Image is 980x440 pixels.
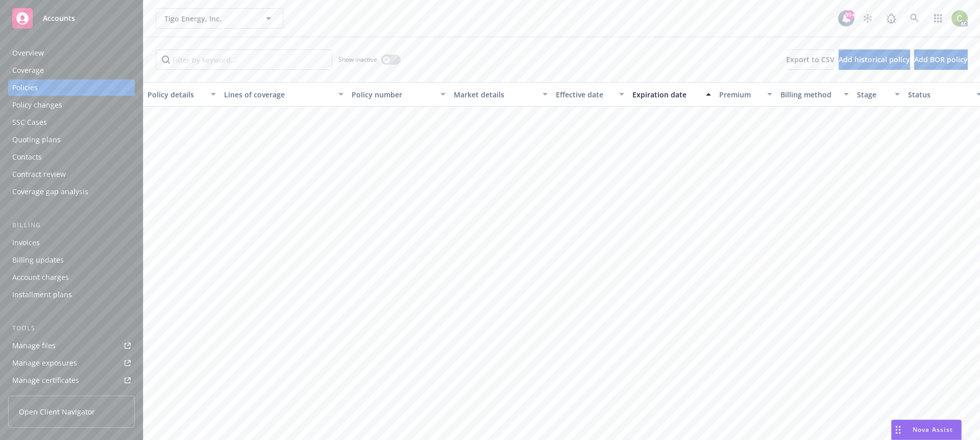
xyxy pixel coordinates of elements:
[8,269,135,286] a: Account charges
[352,89,434,100] div: Policy number
[8,62,135,79] a: Coverage
[12,132,61,148] div: Quoting plans
[552,82,628,107] button: Effective date
[12,287,72,303] div: Installment plans
[164,13,253,24] span: Tigo Energy, Inc.
[908,89,970,100] div: Status
[8,323,135,333] div: Tools
[12,166,66,183] div: Contract review
[12,97,62,113] div: Policy changes
[914,49,968,70] button: Add BOR policy
[12,62,44,79] div: Coverage
[450,82,552,107] button: Market details
[156,8,283,29] button: Tigo Energy, Inc.
[12,372,79,389] div: Manage certificates
[12,184,88,200] div: Coverage gap analysis
[12,80,38,96] div: Policies
[8,45,135,61] a: Overview
[628,82,715,107] button: Expiration date
[881,8,901,29] a: Report a Bug
[632,89,700,100] div: Expiration date
[556,89,613,100] div: Effective date
[156,49,332,70] input: Filter by keyword...
[715,82,776,107] button: Premium
[8,114,135,131] a: SSC Cases
[12,355,77,371] div: Manage exposures
[928,8,948,29] a: Switch app
[892,420,904,439] div: Drag to move
[8,252,135,268] a: Billing updates
[857,89,889,100] div: Stage
[839,49,910,70] button: Add historical policy
[780,89,838,100] div: Billing method
[904,8,925,29] a: Search
[786,49,835,70] button: Export to CSV
[12,114,47,131] div: SSC Cases
[8,97,135,113] a: Policy changes
[12,235,40,251] div: Invoices
[891,420,962,440] button: Nova Assist
[12,252,64,268] div: Billing updates
[12,149,42,165] div: Contacts
[8,372,135,389] a: Manage certificates
[148,89,205,100] div: Policy details
[914,55,968,64] span: Add BOR policy
[43,14,75,22] span: Accounts
[8,355,135,371] a: Manage exposures
[8,287,135,303] a: Installment plans
[12,269,69,286] div: Account charges
[857,8,878,29] a: Stop snowing
[143,82,220,107] button: Policy details
[8,235,135,251] a: Invoices
[12,338,56,354] div: Manage files
[786,55,835,64] span: Export to CSV
[776,82,853,107] button: Billing method
[348,82,450,107] button: Policy number
[454,89,536,100] div: Market details
[338,55,377,64] span: Show inactive
[845,10,854,19] div: 99+
[8,338,135,354] a: Manage files
[224,89,332,100] div: Lines of coverage
[853,82,904,107] button: Stage
[220,82,348,107] button: Lines of coverage
[8,4,135,33] a: Accounts
[8,184,135,200] a: Coverage gap analysis
[8,149,135,165] a: Contacts
[8,166,135,183] a: Contract review
[951,10,968,27] img: photo
[839,55,910,64] span: Add historical policy
[8,132,135,148] a: Quoting plans
[12,45,44,61] div: Overview
[913,425,953,434] span: Nova Assist
[8,80,135,96] a: Policies
[8,220,135,230] div: Billing
[19,406,95,417] span: Open Client Navigator
[719,89,761,100] div: Premium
